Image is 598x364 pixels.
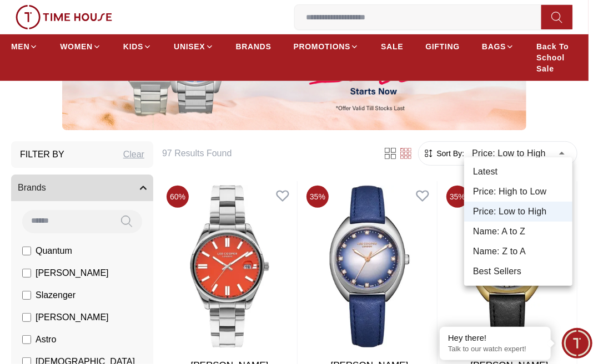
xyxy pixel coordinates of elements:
[562,328,592,358] div: Chat Widget
[464,242,572,262] li: Name: Z to A
[448,332,542,344] div: Hey there!
[464,182,572,202] li: Price: High to Low
[448,345,542,354] p: Talk to our watch expert!
[464,222,572,242] li: Name: A to Z
[464,262,572,281] li: Best Sellers
[464,162,572,182] li: Latest
[464,202,572,222] li: Price: Low to High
